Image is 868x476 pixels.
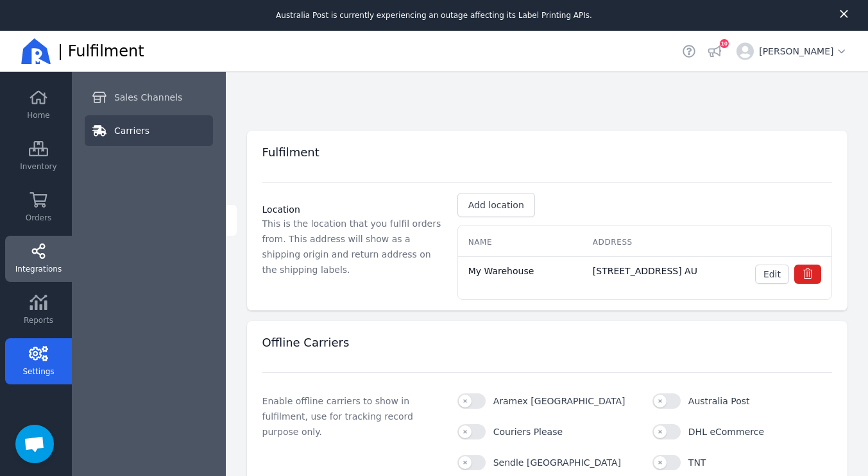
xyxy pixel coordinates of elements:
[755,265,789,284] button: Edit
[85,82,213,113] a: Sales Channels
[15,264,62,274] span: Integrations
[262,144,319,161] h2: Fulfilment
[20,161,56,172] span: Inventory
[468,238,493,247] span: name
[262,203,442,216] h3: Location
[688,457,706,468] span: TNT
[457,193,535,217] button: Add location
[276,10,592,21] div: Australia Post is currently experiencing an outage affecting its Label Printing APIs.
[58,41,144,62] span: | Fulfilment
[24,315,53,325] span: Reports
[262,218,441,275] span: This is the location that you fulfil orders from. This address will show as a shipping origin and...
[731,37,853,65] button: [PERSON_NAME]
[27,110,49,120] span: Home
[262,334,350,352] h2: Offline Carriers
[763,269,781,279] span: Edit
[493,457,621,468] span: Sendle [GEOGRAPHIC_DATA]
[493,427,563,437] span: Couriers Please
[759,45,847,58] span: [PERSON_NAME]
[706,42,724,60] button: 10
[26,213,51,223] span: Orders
[593,238,633,247] span: address
[21,36,51,67] img: Ricemill Logo
[15,425,54,463] div: Open chat
[468,266,534,276] span: My Warehouse
[680,42,698,60] a: Helpdesk
[468,200,524,210] span: Add location
[583,257,729,292] td: [STREET_ADDRESS] AU
[688,427,764,437] span: DHL eCommerce
[688,396,750,406] span: Australia Post
[262,396,413,437] span: Enable offline carriers to show in fulfilment, use for tracking record purpose only.
[85,115,213,146] a: Carriers
[22,366,54,377] span: Settings
[114,91,182,104] span: Sales Channels
[114,124,149,137] span: Carriers
[493,396,625,406] span: Aramex [GEOGRAPHIC_DATA]
[720,39,729,48] div: 10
